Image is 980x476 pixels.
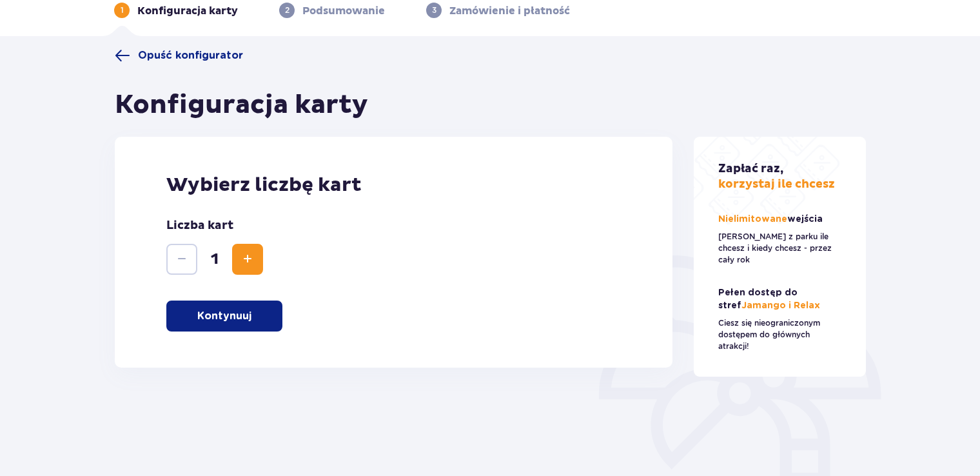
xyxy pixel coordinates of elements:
[718,161,783,176] span: Zapłać raz,
[166,244,197,275] button: Decrease
[138,48,243,63] span: Opuść konfigurator
[718,288,798,310] span: Pełen dostęp do stref
[166,173,621,197] p: Wybierz liczbę kart
[197,309,251,323] p: Kontynuuj
[232,244,263,275] button: Increase
[166,218,233,233] p: Liczba kart
[115,89,368,121] h1: Konfiguracja karty
[115,48,243,63] a: Opuść konfigurator
[718,161,835,192] p: korzystaj ile chcesz
[432,5,436,16] p: 3
[166,301,282,332] button: Kontynuuj
[449,4,570,18] p: Zamówienie i płatność
[787,215,823,224] span: wejścia
[200,250,230,269] span: 1
[718,286,842,312] p: Jamango i Relax
[121,5,124,16] p: 1
[718,231,842,266] p: [PERSON_NAME] z parku ile chcesz i kiedy chcesz - przez cały rok
[302,4,385,18] p: Podsumowanie
[718,213,825,226] p: Nielimitowane
[718,317,842,352] p: Ciesz się nieograniczonym dostępem do głównych atrakcji!
[137,4,238,18] p: Konfiguracja karty
[285,5,289,16] p: 2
